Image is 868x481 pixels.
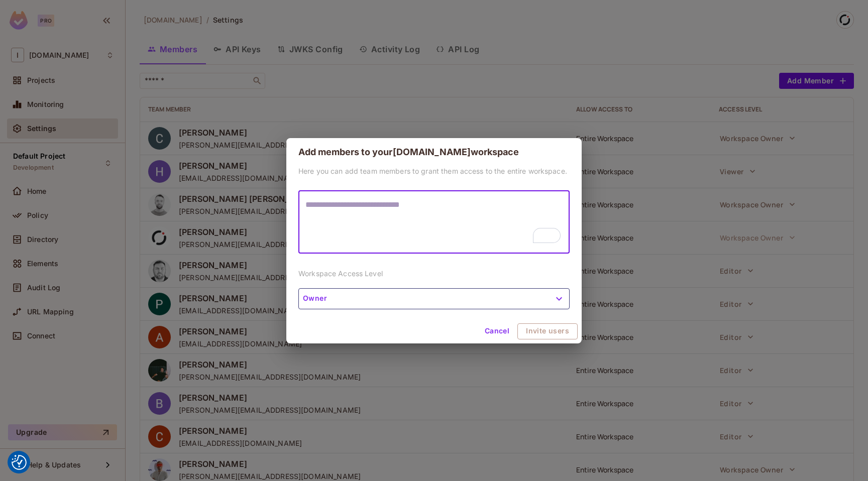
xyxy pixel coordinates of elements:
[481,323,513,339] button: Cancel
[517,323,578,339] button: Invite users
[286,138,582,166] h2: Add members to your [DOMAIN_NAME] workspace
[305,199,563,245] textarea: To enrich screen reader interactions, please activate Accessibility in Grammarly extension settings
[298,288,570,309] button: Owner
[298,166,570,176] p: Here you can add team members to grant them access to the entire workspace.
[12,455,27,470] img: Revisit consent button
[12,455,27,470] button: Consent Preferences
[298,269,570,278] p: Workspace Access Level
